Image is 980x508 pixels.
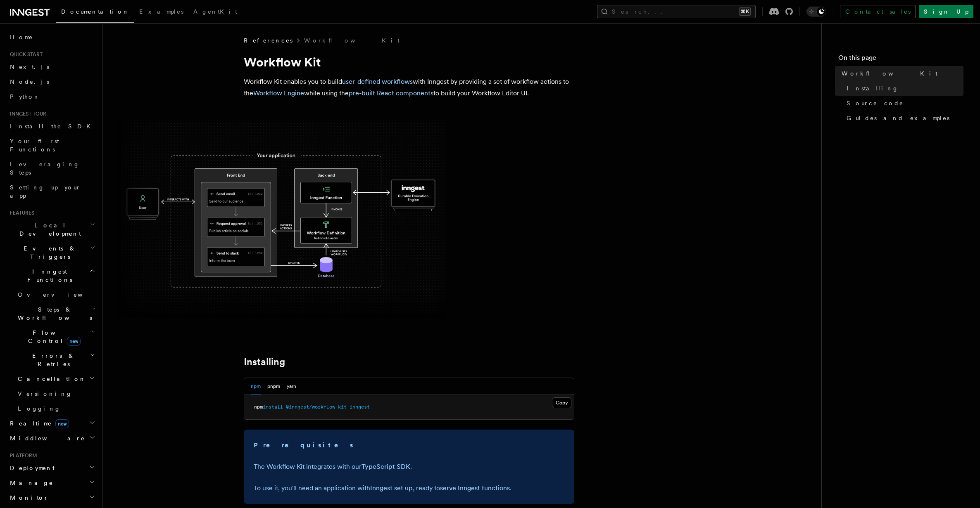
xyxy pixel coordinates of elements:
[244,76,574,99] p: Workflow Kit enables you to build with Inngest by providing a set of workflow actions to the whil...
[139,8,183,15] span: Examples
[7,419,69,428] span: Realtime
[843,111,963,125] a: Guides and examples
[56,2,134,23] a: Documentation
[286,404,347,410] span: @inngest/workflow-kit
[370,484,413,492] a: Inngest set up
[597,5,756,18] button: Search...⌘K
[14,325,97,348] button: Flow Controlnew
[251,378,261,395] button: npm
[18,405,61,412] span: Logging
[806,7,826,17] button: Toggle dark mode
[7,180,97,203] a: Setting up your app
[7,464,55,472] span: Deployment
[14,305,92,322] span: Steps & Workflows
[267,378,280,395] button: pnpm
[55,419,69,428] span: new
[843,96,963,111] a: Source code
[7,287,97,416] div: Inngest Functions
[14,375,86,383] span: Cancellation
[739,7,751,16] kbd: ⌘K
[14,352,90,368] span: Errors & Retries
[14,386,97,401] a: Versioning
[61,8,129,15] span: Documentation
[18,291,103,298] span: Overview
[7,74,97,89] a: Node.js
[7,111,46,117] span: Inngest tour
[116,121,446,318] img: The Workflow Kit provides a Workflow Engine to compose workflow actions on the back end and a set...
[254,482,564,494] p: To use it, you'll need an application with , ready to .
[14,287,97,302] a: Overview
[188,2,242,22] a: AgentKit
[7,218,97,241] button: Local Development
[253,89,304,97] a: Workflow Engine
[838,66,963,81] a: Workflow Kit
[10,78,49,85] span: Node.js
[10,64,49,70] span: Next.js
[14,371,97,386] button: Cancellation
[7,210,34,216] span: Features
[7,157,97,180] a: Leveraging Steps
[10,184,81,199] span: Setting up your app
[840,5,916,18] a: Contact sales
[10,138,59,153] span: Your first Functions
[440,484,510,492] a: serve Inngest functions
[7,119,97,134] a: Install the SDK
[7,244,90,261] span: Events & Triggers
[7,134,97,157] a: Your first Functions
[7,264,97,287] button: Inngest Functions
[244,54,574,69] h1: Workflow Kit
[7,434,85,442] span: Middleware
[254,461,564,473] p: The Workflow Kit integrates with our .
[7,479,53,487] span: Manage
[838,53,963,66] h4: On this page
[67,337,81,346] span: new
[244,36,293,45] span: References
[14,302,97,325] button: Steps & Workflows
[7,475,97,490] button: Manage
[847,114,949,122] span: Guides and examples
[14,328,91,345] span: Flow Control
[7,452,37,459] span: Platform
[287,378,296,395] button: yarn
[7,267,89,284] span: Inngest Functions
[14,401,97,416] a: Logging
[349,89,433,97] a: pre-built React components
[342,78,413,85] a: user-defined workflows
[7,494,49,502] span: Monitor
[7,416,97,431] button: Realtimenew
[304,36,400,45] a: Workflow Kit
[254,441,354,449] strong: Prerequisites
[10,123,95,130] span: Install the SDK
[7,461,97,475] button: Deployment
[350,404,370,410] span: inngest
[7,431,97,446] button: Middleware
[847,84,899,92] span: Installing
[7,30,97,45] a: Home
[842,69,937,78] span: Workflow Kit
[10,33,33,41] span: Home
[10,93,40,100] span: Python
[362,463,410,470] a: TypeScript SDK
[7,59,97,74] a: Next.js
[18,390,72,397] span: Versioning
[254,404,263,410] span: npm
[244,356,285,368] a: Installing
[263,404,283,410] span: install
[10,161,80,176] span: Leveraging Steps
[7,490,97,505] button: Monitor
[7,89,97,104] a: Python
[7,51,43,58] span: Quick start
[919,5,973,18] a: Sign Up
[193,8,237,15] span: AgentKit
[7,241,97,264] button: Events & Triggers
[14,348,97,371] button: Errors & Retries
[843,81,963,96] a: Installing
[552,397,571,408] button: Copy
[134,2,188,22] a: Examples
[847,99,904,107] span: Source code
[7,221,90,238] span: Local Development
